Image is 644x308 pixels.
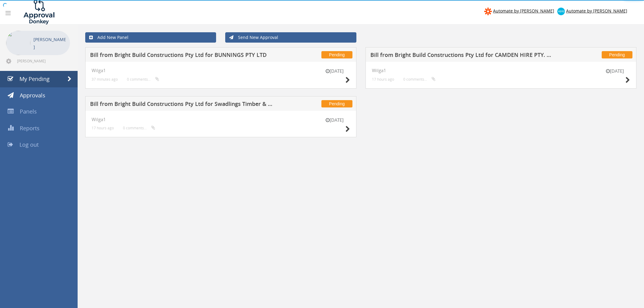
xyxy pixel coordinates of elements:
[320,68,350,74] small: [DATE]
[321,51,352,58] span: Pending
[92,126,114,130] small: 17 hours ago
[19,141,39,148] span: Log out
[20,92,45,99] span: Approvals
[20,124,40,132] span: Reports
[493,8,554,14] span: Automate by [PERSON_NAME]
[92,68,350,73] h4: Wilga1
[90,101,273,109] h5: Bill from Bright Build Constructions Pty Ltd for Swadlings Timber & Hardware
[370,52,553,60] h5: Bill from Bright Build Constructions Pty Ltd for CAMDEN HIRE PTY. LIMITED
[123,126,155,130] small: 0 comments...
[19,75,50,82] span: My Pending
[225,32,356,43] a: Send New Approval
[92,77,118,82] small: 37 minutes ago
[372,68,630,73] h4: Wilga1
[321,100,352,107] span: Pending
[33,36,67,51] p: [PERSON_NAME]
[600,68,630,74] small: [DATE]
[403,77,436,82] small: 0 comments...
[92,117,350,122] h4: Wilga1
[127,77,159,82] small: 0 comments...
[85,32,216,43] a: Add New Panel
[557,8,565,15] img: xero-logo.png
[90,52,273,60] h5: Bill from Bright Build Constructions Pty Ltd for BUNNINGS PTY LTD
[484,8,492,15] img: zapier-logomark.png
[372,77,394,82] small: 17 hours ago
[602,51,632,58] span: Pending
[320,117,350,123] small: [DATE]
[566,8,627,14] span: Automate by [PERSON_NAME]
[17,58,69,63] span: [PERSON_NAME][EMAIL_ADDRESS][DOMAIN_NAME]
[20,108,37,115] span: Panels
